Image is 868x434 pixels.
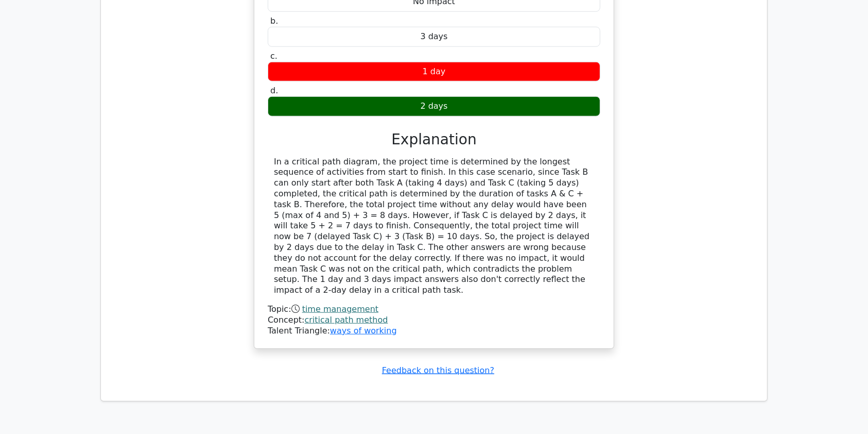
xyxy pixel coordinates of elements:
[268,62,600,82] div: 1 day
[268,315,600,326] div: Concept:
[330,326,397,336] a: ways of working
[268,27,600,47] div: 3 days
[274,157,594,296] div: In a critical path diagram, the project time is determined by the longest sequence of activities ...
[270,51,277,61] span: c.
[382,365,494,375] a: Feedback on this question?
[268,304,600,315] div: Topic:
[270,86,278,95] span: d.
[268,96,600,116] div: 2 days
[274,131,594,148] h3: Explanation
[302,304,378,314] a: time management
[270,16,278,26] span: b.
[305,315,388,325] a: critical path method
[268,304,600,336] div: Talent Triangle:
